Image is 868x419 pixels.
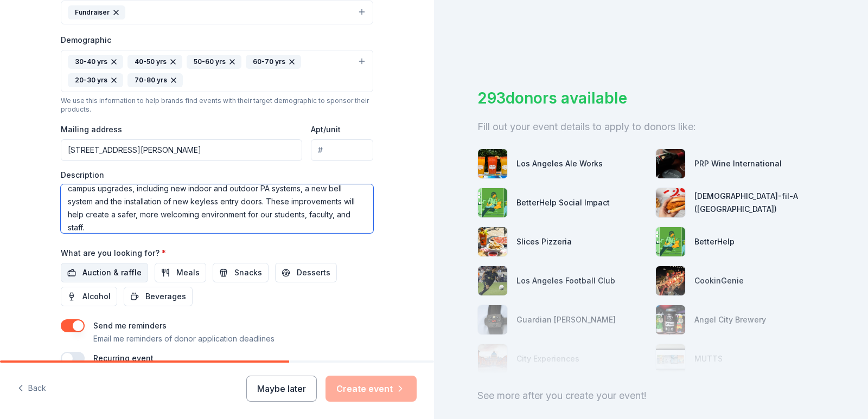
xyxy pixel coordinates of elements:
[145,290,186,303] span: Beverages
[311,124,341,135] label: Apt/unit
[82,266,142,279] span: Auction & raffle
[82,290,111,303] span: Alcohol
[68,55,123,69] div: 30-40 yrs
[61,263,148,282] button: Auction & raffle
[61,50,373,92] button: 30-40 yrs40-50 yrs50-60 yrs60-70 yrs20-30 yrs70-80 yrs
[17,377,46,400] button: Back
[478,227,507,256] img: photo for Slices Pizzeria
[213,263,269,282] button: Snacks
[246,55,301,69] div: 60-70 yrs
[176,266,200,279] span: Meals
[516,157,603,170] div: Los Angeles Ale Works
[124,287,193,306] button: Beverages
[246,376,317,402] button: Maybe later
[694,157,782,170] div: PRP Wine International
[694,190,825,216] div: [DEMOGRAPHIC_DATA]-fil-A ([GEOGRAPHIC_DATA])
[187,55,241,69] div: 50-60 yrs
[61,124,122,135] label: Mailing address
[61,35,111,46] label: Demographic
[93,321,167,330] label: Send me reminders
[656,149,685,178] img: photo for PRP Wine International
[477,87,825,109] div: 293 donors available
[61,170,104,181] label: Description
[694,235,735,248] div: BetterHelp
[68,5,125,20] div: Fundraiser
[61,248,166,259] label: What are you looking for?
[61,96,373,114] div: We use this information to help brands find events with their target demographic to sponsor their...
[93,332,275,345] p: Email me reminders of donor application deadlines
[61,1,373,24] button: Fundraiser
[61,287,117,306] button: Alcohol
[656,227,685,256] img: photo for BetterHelp
[234,266,262,279] span: Snacks
[68,73,123,87] div: 20-30 yrs
[93,353,154,363] label: Recurring event
[478,188,507,217] img: photo for BetterHelp Social Impact
[477,387,825,404] div: See more after you create your event!
[61,184,373,233] textarea: Our [DEMOGRAPHIC_DATA] of Perpetual Help [DEMOGRAPHIC_DATA] School (OLPH), established in [DATE],...
[127,55,182,69] div: 40-50 yrs
[61,139,302,161] input: Enter a US address
[311,139,373,161] input: #
[127,73,183,87] div: 70-80 yrs
[516,196,610,209] div: BetterHelp Social Impact
[478,149,507,178] img: photo for Los Angeles Ale Works
[297,266,330,279] span: Desserts
[656,188,685,217] img: photo for Chick-fil-A (Los Angeles)
[516,235,572,248] div: Slices Pizzeria
[275,263,337,282] button: Desserts
[477,118,825,136] div: Fill out your event details to apply to donors like:
[155,263,206,282] button: Meals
